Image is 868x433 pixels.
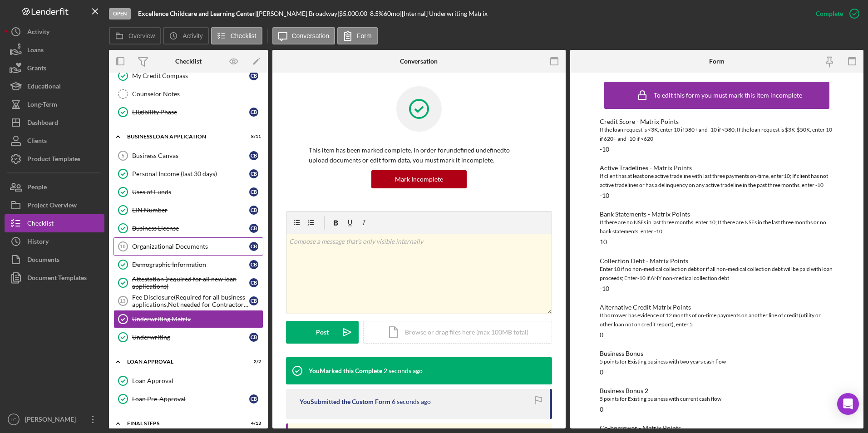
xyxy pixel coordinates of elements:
a: 13Fee Disclosure(Required for all business applications,Not needed for Contractor loans)CB [113,292,263,310]
div: C B [249,108,258,117]
div: [PERSON_NAME] Broadway | [257,10,339,17]
div: C B [249,394,258,403]
button: Activity [163,27,208,44]
div: Loan Approval [127,359,238,364]
div: C B [249,224,258,233]
a: UnderwritingCB [113,328,263,346]
div: Co-borrower - Matrix Points [600,424,834,432]
div: Business License [132,225,249,232]
div: Eligibility Phase [132,108,249,116]
div: 0 [600,369,603,376]
div: Product Templates [27,150,80,170]
tspan: 5 [122,153,124,158]
div: Loans [27,41,44,61]
a: 10Organizational DocumentsCB [113,237,263,256]
div: Personal Income (last 30 days) [132,170,249,177]
div: 8.5 % [370,10,384,17]
div: My Credit Compass [132,72,249,79]
div: 0 [600,331,603,339]
button: Complete [807,5,863,23]
a: Demographic InformationCB [113,256,263,274]
div: History [27,232,49,253]
a: Business LicenseCB [113,219,263,237]
div: Project Overview [27,196,77,216]
div: Checklist [175,58,202,65]
div: You Marked this Complete [309,367,382,374]
div: C B [249,260,258,269]
div: If client has at least one active tradeline with last three payments on-time, enter10; If client ... [600,172,834,190]
div: -10 [600,285,609,292]
div: Business Canvas [132,152,249,159]
button: Loans [5,41,104,59]
div: Document Templates [27,269,87,289]
div: If borrower has evidence of 12 months of on-time payments on another line of credit (utility or o... [600,311,834,329]
div: 2 / 2 [245,359,261,364]
button: Document Templates [5,269,104,287]
button: People [5,178,104,196]
a: My Credit CompassCB [113,67,263,85]
div: C B [249,206,258,215]
label: Activity [182,32,202,39]
button: Grants [5,59,104,77]
a: Eligibility PhaseCB [113,103,263,121]
button: Conversation [272,27,335,44]
div: Loan Approval [132,377,263,384]
button: History [5,232,104,251]
div: 4 / 13 [245,421,261,426]
label: Conversation [292,32,330,39]
div: BUSINESS LOAN APPLICATION [127,134,238,139]
button: Checklist [211,27,262,44]
div: Form [709,58,725,65]
div: C B [249,278,258,287]
div: Demographic Information [132,261,249,268]
a: Counselor Notes [113,85,263,103]
a: Loan Pre-ApprovalCB [113,390,263,408]
div: | [Internal] Underwriting Matrix [400,10,488,17]
div: Enter 10 if no non-medical collection debt or if all non-medical collection debt will be paid wit... [600,265,834,283]
div: C B [249,333,258,342]
div: Mark Incomplete [395,170,443,188]
div: Educational [27,77,61,98]
div: Underwriting Matrix [132,315,263,323]
div: Uses of Funds [132,188,249,196]
button: Clients [5,132,104,150]
div: Complete [816,5,843,23]
button: Dashboard [5,113,104,132]
time: 2025-08-26 16:13 [384,367,423,374]
button: Checklist [5,214,104,232]
tspan: 13 [120,298,125,304]
button: Product Templates [5,150,104,168]
div: -10 [600,146,609,153]
time: 2025-08-26 16:13 [392,398,431,405]
div: Documents [27,251,59,271]
div: Final Steps [127,421,238,426]
div: C B [249,187,258,197]
div: | [138,10,257,17]
tspan: 10 [120,244,125,249]
a: Loan Approval [113,372,263,390]
button: Educational [5,77,104,95]
text: LG [11,417,17,422]
div: Bank Statements - Matrix Points [600,211,834,218]
a: Activity [5,23,104,41]
div: Long-Term [27,95,57,116]
div: 60 mo [384,10,400,17]
a: Long-Term [5,95,104,113]
div: To edit this form you must mark this item incomplete [654,92,802,99]
div: Organizational Documents [132,243,249,250]
div: $5,000.00 [339,10,370,17]
div: C B [249,71,258,80]
button: Documents [5,251,104,269]
a: Project Overview [5,196,104,214]
div: -10 [600,192,609,199]
div: C B [249,169,258,178]
div: Conversation [400,58,438,65]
